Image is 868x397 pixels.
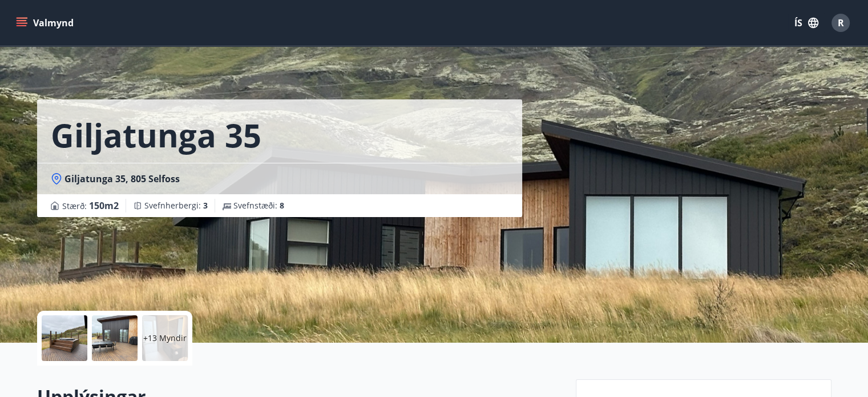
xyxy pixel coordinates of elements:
span: 3 [203,200,208,211]
span: Giljatunga 35, 805 Selfoss [64,173,180,185]
span: R [838,17,844,29]
span: Svefnherbergi : [144,200,208,211]
button: ÍS [788,13,825,33]
button: R [827,9,854,37]
span: Stærð : [62,199,119,212]
p: +13 Myndir [143,332,187,344]
span: 150 m2 [89,199,119,212]
span: 8 [280,200,284,211]
span: Svefnstæði : [233,200,284,211]
button: menu [14,13,78,33]
h1: Giljatunga 35 [51,113,261,157]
